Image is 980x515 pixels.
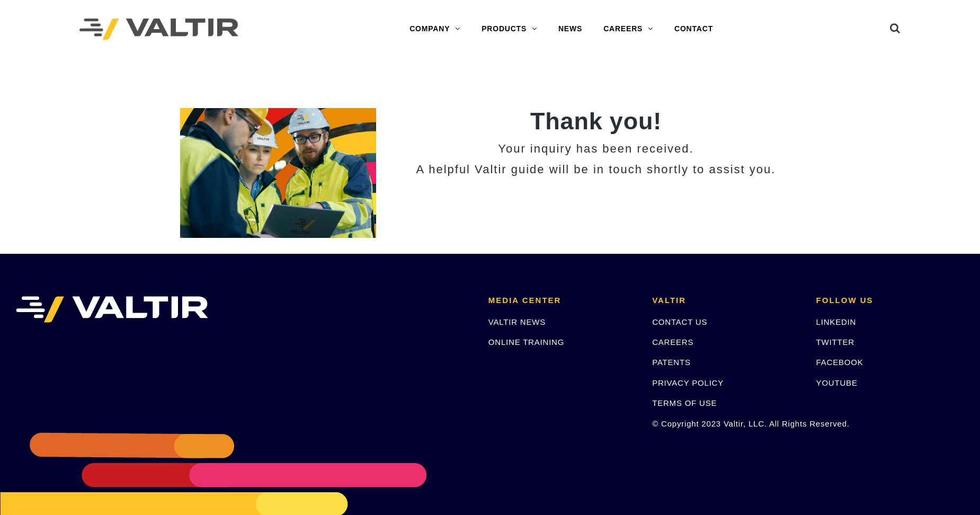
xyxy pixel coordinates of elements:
a: TWITTER [816,338,854,347]
a: FACEBOOK [816,358,863,367]
a: CAREERS [593,19,664,40]
a: NEWS [548,19,593,40]
a: YOUTUBE [816,378,858,387]
img: Valtir [79,19,238,40]
a: TERMS OF USE [652,398,717,407]
a: LINKEDIN [816,317,857,326]
h2: MEDIA CENTER [488,296,636,305]
a: CAREERS [652,338,693,347]
h3: A helpful Valtir guide will be in touch shortly to assist you. [392,163,800,176]
p: © Copyright 2023 Valtir, LLC. All Rights Reserved. [652,418,800,430]
a: CONTACT [664,19,724,40]
h2: FOLLOW US [816,296,964,305]
a: VALTIR NEWS [488,317,546,326]
a: COMPANY [399,19,471,40]
a: ONLINE TRAINING [488,338,564,347]
h3: Your inquiry has been received. [392,143,800,155]
a: PRODUCTS [471,19,548,40]
a: CONTACT US [652,317,707,326]
a: PRIVACY POLICY [652,378,724,387]
img: 2 Home_Team [180,108,376,238]
strong: Thank you! [530,108,662,135]
img: VALTIR [16,296,208,323]
h2: VALTIR [652,296,800,305]
a: PATENTS [652,358,691,367]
